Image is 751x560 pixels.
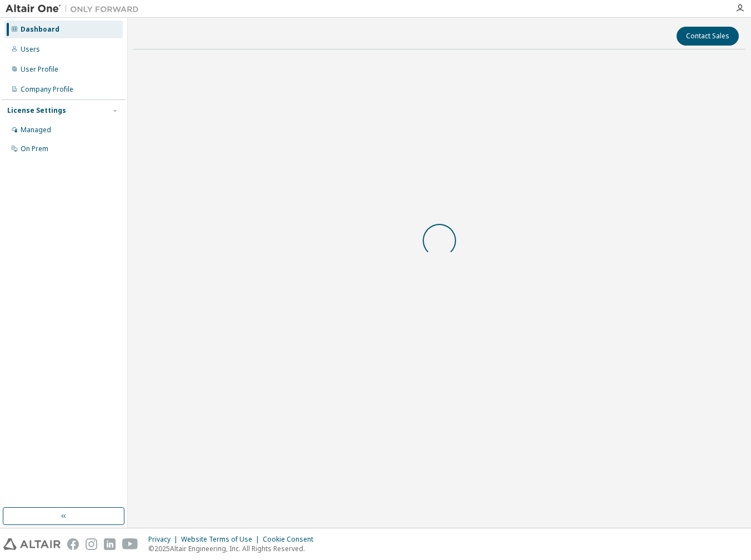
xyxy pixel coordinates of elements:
[148,535,181,544] div: Privacy
[148,544,320,553] p: © 2025 Altair Engineering, Inc. All Rights Reserved.
[263,535,320,544] div: Cookie Consent
[86,538,97,550] img: instagram.svg
[21,25,59,34] div: Dashboard
[21,85,73,94] div: Company Profile
[181,535,263,544] div: Website Terms of Use
[104,538,116,550] img: linkedin.svg
[3,538,61,550] img: altair_logo.svg
[6,3,144,14] img: Altair One
[21,65,58,74] div: User Profile
[7,106,66,115] div: License Settings
[122,538,138,550] img: youtube.svg
[67,538,79,550] img: facebook.svg
[21,126,51,134] div: Managed
[21,45,40,54] div: Users
[677,27,739,46] button: Contact Sales
[21,144,48,153] div: On Prem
